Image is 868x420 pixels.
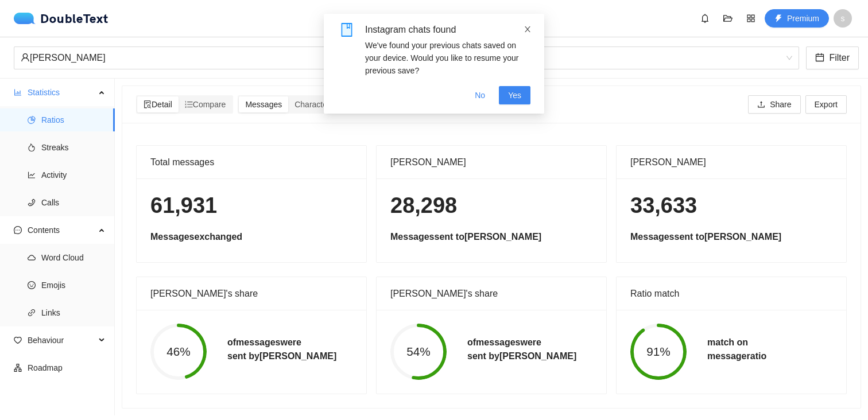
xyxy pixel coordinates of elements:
[41,136,106,159] span: Streaks
[365,39,530,77] div: We've found your previous chats saved on your device. Would you like to resume your previous save?
[41,108,106,131] span: Ratios
[630,346,687,358] span: 91%
[390,192,592,219] h1: 28,298
[499,86,530,104] button: Yes
[630,146,832,178] div: [PERSON_NAME]
[41,246,106,269] span: Word Cloud
[815,98,838,111] span: Export
[696,9,714,28] button: bell
[829,50,850,65] span: Filter
[757,100,765,110] span: upload
[340,23,354,37] span: book
[742,9,760,28] button: appstore
[150,346,207,358] span: 46%
[28,199,36,207] span: phone
[630,192,832,219] h1: 33,633
[150,230,352,244] h5: Messages exchanged
[28,309,36,317] span: link
[787,12,819,25] span: Premium
[185,100,226,109] span: Compare
[14,336,22,344] span: heart
[475,89,485,102] span: No
[467,336,576,363] h5: of messages were sent by [PERSON_NAME]
[28,81,95,104] span: Statistics
[41,191,106,214] span: Calls
[508,89,521,102] span: Yes
[748,95,800,114] button: uploadShare
[14,364,22,372] span: apartment
[815,53,824,64] span: calendar
[765,9,829,28] button: thunderboltPremium
[28,254,36,262] span: cloud
[21,47,792,69] span: Derrick
[28,329,95,352] span: Behaviour
[466,86,494,104] button: No
[14,13,40,24] img: logo
[630,277,832,310] div: Ratio match
[14,13,108,24] div: DoubleText
[245,100,282,109] span: Messages
[150,192,352,219] h1: 61,931
[774,14,782,24] span: thunderbolt
[805,95,847,114] button: Export
[719,9,737,28] button: folder-open
[28,143,36,151] span: fire
[365,23,530,37] div: Instagram chats found
[28,116,36,124] span: pie-chart
[806,46,859,69] button: calendarFilter
[28,219,95,242] span: Contents
[390,146,592,178] div: [PERSON_NAME]
[21,53,30,62] span: user
[14,226,22,234] span: message
[841,9,845,28] span: s
[696,14,714,23] span: bell
[21,47,782,69] div: [PERSON_NAME]
[41,274,106,297] span: Emojis
[390,230,592,244] h5: Messages sent to [PERSON_NAME]
[28,171,36,179] span: line-chart
[185,100,193,108] span: ordered-list
[524,25,532,33] span: close
[294,100,334,109] span: Characters
[227,336,336,363] h5: of messages were sent by [PERSON_NAME]
[719,14,737,23] span: folder-open
[150,277,352,310] div: [PERSON_NAME]'s share
[41,164,106,186] span: Activity
[150,146,352,178] div: Total messages
[742,14,759,23] span: appstore
[390,346,447,358] span: 54%
[144,100,172,109] span: Detail
[28,356,106,379] span: Roadmap
[41,301,106,324] span: Links
[14,88,22,96] span: bar-chart
[144,100,152,108] span: file-search
[28,281,36,289] span: smile
[14,13,108,24] a: logoDoubleText
[770,98,791,111] span: Share
[707,336,766,363] h5: match on message ratio
[390,277,592,310] div: [PERSON_NAME]'s share
[630,230,832,244] h5: Messages sent to [PERSON_NAME]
